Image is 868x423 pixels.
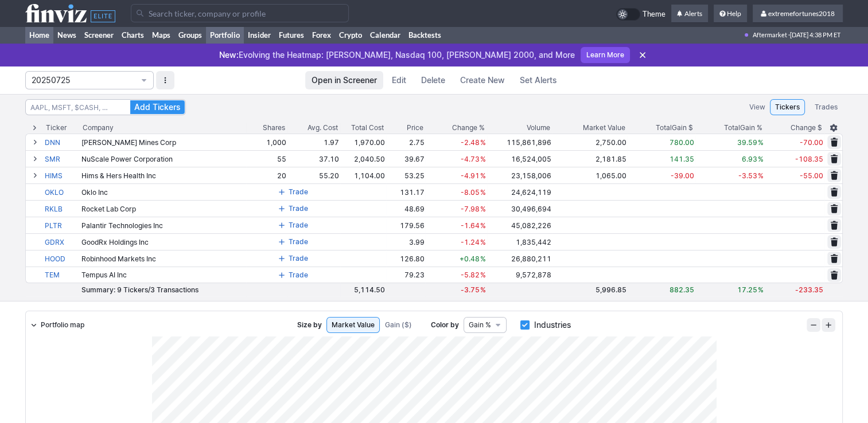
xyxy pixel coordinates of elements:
a: Forex [308,26,335,44]
span: Gain % [469,319,491,331]
span: Tickers [117,285,148,294]
span: [DATE] 4:38 PM ET [790,26,840,44]
span: Add Tickers [134,101,181,113]
span: Summary: [81,285,198,294]
span: Delete [421,75,445,86]
span: % [480,138,486,147]
button: Trade [274,185,312,199]
span: % [480,285,486,294]
button: Add Tickers [130,100,185,114]
a: Alerts [671,5,708,23]
a: Help [714,5,747,23]
button: Trade [274,202,312,216]
span: 3 [150,285,155,294]
input: AAPL, MSFT, $CASH, … [25,99,186,115]
a: Open in Screener [305,71,383,89]
span: Trade [289,236,308,248]
span: / [148,285,150,294]
a: DNN [45,134,79,150]
a: OKLO [45,184,79,200]
span: % [480,238,486,246]
span: -39.00 [671,171,694,180]
td: 55 [246,150,287,167]
span: 882.35 [670,285,694,294]
span: 20250725 [32,75,136,86]
span: Trade [289,220,308,231]
a: Portfolio map [26,317,89,333]
td: 39.67 [386,150,425,167]
div: GoodRx Holdings Inc [81,238,245,246]
a: Crypto [335,26,366,44]
span: Trade [289,269,308,281]
span: 141.35 [670,155,694,163]
span: 6.93 [742,155,757,163]
div: Avg. Cost [308,122,338,134]
button: Delete [415,71,451,89]
span: 9 [117,285,122,294]
span: Gain ($) [385,319,412,331]
span: Market Value [332,319,375,331]
td: 5,996.85 [552,283,628,296]
a: Screener [80,26,118,44]
span: -233.35 [795,285,823,294]
a: Backtests [404,26,445,44]
span: % [758,155,764,163]
a: Trades [809,99,843,115]
span: Theme [643,8,665,21]
span: % [758,285,764,294]
td: 179.56 [386,217,425,233]
a: Edit [386,71,412,89]
span: Change % [452,122,485,134]
label: View [749,101,765,113]
div: Robinhood Markets Inc [81,254,245,263]
span: Trades [815,101,838,113]
span: Portfolio map [41,319,84,331]
span: extremefortunes2018 [768,9,835,18]
span: -70.00 [800,138,823,147]
button: Data type [464,317,507,333]
span: Edit [392,75,406,86]
td: 37.10 [287,150,340,167]
a: Calendar [366,26,404,44]
button: Portfolio [25,71,154,89]
td: 45,082,226 [487,217,552,233]
td: 79.23 [386,267,425,283]
span: +0.48 [460,254,480,263]
td: 24,624,119 [487,183,552,200]
td: 3.99 [386,233,425,250]
div: Gain $ [656,122,693,134]
div: Hims & Hers Health Inc [81,171,245,180]
td: 23,158,006 [487,167,552,183]
div: Expand All [25,122,44,134]
input: Industries [520,320,530,330]
a: Groups [174,26,206,44]
span: Size by [297,319,322,331]
td: 2,181.85 [552,150,628,167]
span: -2.48 [461,138,480,147]
span: Market Value [582,122,625,134]
td: 30,496,694 [487,200,552,217]
span: Change $ [791,122,822,134]
div: Volume [527,122,550,134]
a: RKLB [45,201,79,217]
span: -8.05 [461,188,480,197]
a: TEM [45,267,79,283]
a: HIMS [45,167,79,183]
td: 9,572,878 [487,267,552,283]
span: Create New [460,75,505,86]
span: 780.00 [670,138,694,147]
span: % [480,155,486,163]
a: News [53,26,80,44]
a: Gain ($) [380,317,417,333]
p: Evolving the Heatmap: [PERSON_NAME], Nasdaq 100, [PERSON_NAME] 2000, and More [219,49,575,61]
td: 53.25 [386,167,425,183]
a: Home [25,26,53,44]
a: Theme [616,8,665,21]
span: Set Alerts [520,75,557,86]
div: Shares [263,122,285,134]
span: % [480,271,486,279]
button: Trade [274,218,312,232]
div: Palantir Technologies Inc [81,221,245,230]
td: 1,835,442 [487,233,552,250]
td: 2,750.00 [552,134,628,150]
